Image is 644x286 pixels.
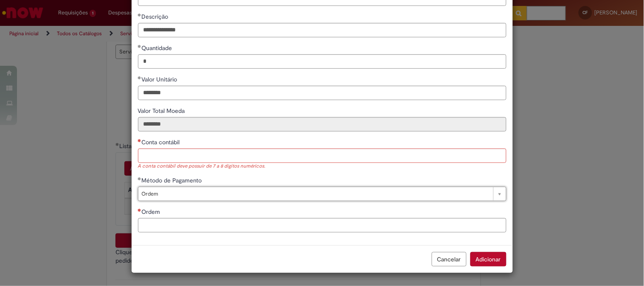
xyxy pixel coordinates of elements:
span: Somente leitura - Valor Total Moeda [138,107,187,115]
span: Método de Pagamento [142,177,204,184]
span: Valor Unitário [142,76,179,83]
input: Descrição [138,23,506,37]
span: Ordem [142,208,162,216]
button: Adicionar [470,252,506,266]
span: Obrigatório Preenchido [138,177,142,180]
input: Valor Total Moeda [138,117,506,132]
span: Obrigatório Preenchido [138,13,142,17]
span: Necessários [138,208,142,212]
span: Ordem [142,187,489,201]
input: Valor Unitário [138,86,506,100]
button: Cancelar [432,252,467,266]
input: Ordem [138,218,506,233]
span: Obrigatório Preenchido [138,76,142,79]
span: Descrição [142,13,170,20]
div: A conta contábil deve possuir de 7 a 8 dígitos numéricos. [138,163,506,170]
span: Necessários [138,139,142,142]
input: Quantidade [138,54,506,69]
input: Conta contábil [138,149,506,163]
span: Quantidade [142,44,174,52]
span: Obrigatório Preenchido [138,45,142,48]
span: Conta contábil [142,138,182,146]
